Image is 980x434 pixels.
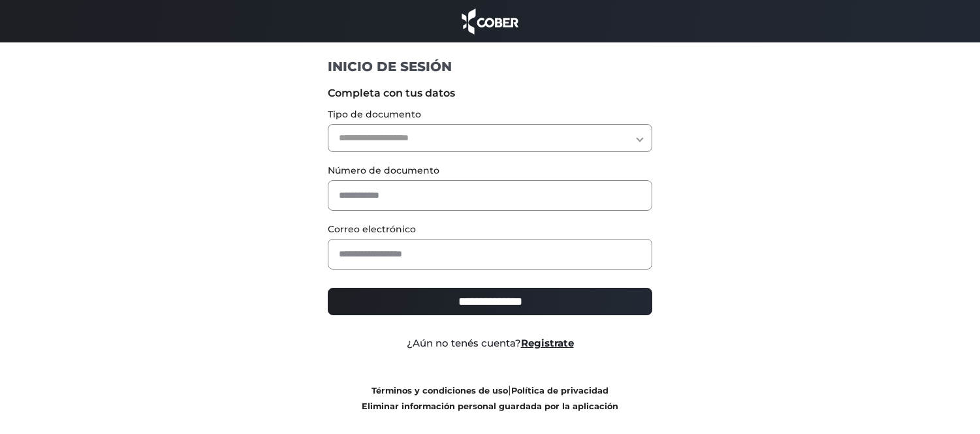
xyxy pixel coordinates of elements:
a: Eliminar información personal guardada por la aplicación [362,401,618,411]
a: Términos y condiciones de uso [371,386,508,395]
h1: INICIO DE SESIÓN [328,58,652,75]
a: Registrate [521,337,574,349]
label: Correo electrónico [328,223,652,236]
a: Política de privacidad [511,386,609,395]
div: ¿Aún no tenés cuenta? [318,336,662,351]
div: | [318,382,662,414]
img: cober_marca.png [458,7,522,36]
label: Número de documento [328,164,652,178]
label: Tipo de documento [328,108,652,121]
label: Completa con tus datos [328,85,652,101]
